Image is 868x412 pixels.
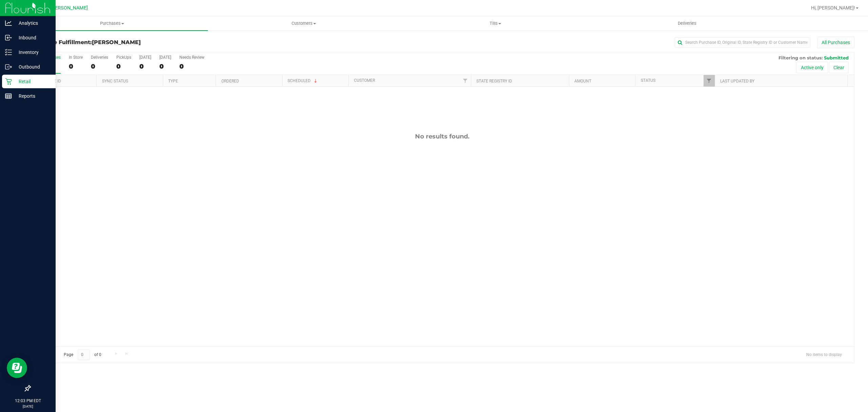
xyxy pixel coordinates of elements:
[12,34,53,42] p: Inbound
[179,62,204,70] div: 0
[288,78,318,83] a: Scheduled
[669,20,706,26] span: Deliveries
[476,79,512,83] a: State Registry ID
[12,92,53,100] p: Reports
[208,20,399,26] span: Customers
[159,55,171,60] div: [DATE]
[460,75,471,87] a: Filter
[5,49,12,56] inline-svg: Inventory
[92,39,141,45] span: [PERSON_NAME]
[12,63,53,71] p: Outbound
[3,404,53,409] p: [DATE]
[102,79,128,83] a: Sync Status
[221,79,239,83] a: Ordered
[829,62,849,73] button: Clear
[91,62,108,70] div: 0
[5,78,12,85] inline-svg: Retail
[3,398,53,404] p: 12:03 PM EDT
[69,55,83,60] div: In Store
[675,37,810,48] input: Search Purchase ID, Original ID, State Registry ID or Customer Name...
[91,55,108,60] div: Deliveries
[574,79,591,83] a: Amount
[801,350,847,360] span: No items to display
[778,55,823,60] span: Filtering on status:
[641,78,655,83] a: Status
[159,62,171,70] div: 0
[5,34,12,41] inline-svg: Inbound
[30,133,854,140] div: No results found.
[30,39,305,45] h3: Purchase Fulfillment:
[69,62,83,70] div: 0
[5,20,12,26] inline-svg: Analytics
[116,55,131,60] div: PickUps
[139,62,151,70] div: 0
[58,350,107,360] span: Page of 0
[179,55,204,60] div: Needs Review
[720,79,754,83] a: Last Updated By
[5,63,12,70] inline-svg: Outbound
[354,78,375,83] a: Customer
[208,16,399,31] a: Customers
[12,77,53,86] p: Retail
[591,16,783,31] a: Deliveries
[7,358,27,378] iframe: Resource center
[116,62,131,70] div: 0
[12,19,53,27] p: Analytics
[12,48,53,56] p: Inventory
[817,37,854,48] button: All Purchases
[139,55,151,60] div: [DATE]
[5,93,12,99] inline-svg: Reports
[399,16,591,31] a: Tills
[16,20,208,26] span: Purchases
[168,79,178,83] a: Type
[811,5,855,11] span: Hi, [PERSON_NAME]!
[400,20,591,26] span: Tills
[16,16,208,31] a: Purchases
[51,5,88,11] span: [PERSON_NAME]
[824,55,849,60] span: Submitted
[704,75,715,87] a: Filter
[796,62,828,73] button: Active only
